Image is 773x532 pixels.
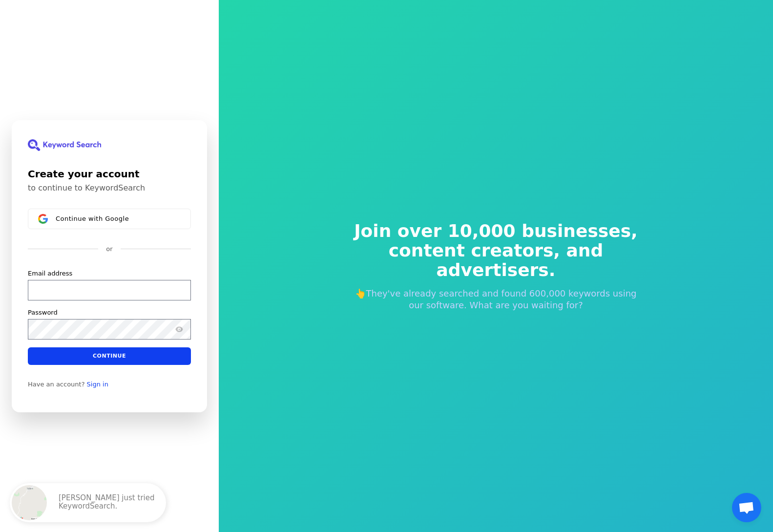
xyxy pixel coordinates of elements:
[732,493,761,522] div: Otwarty czat
[106,245,112,254] p: or
[87,380,108,388] a: Sign in
[38,214,48,224] img: Sign in with Google
[28,167,191,181] h1: Create your account
[348,241,645,280] span: content creators, and advertisers.
[173,323,185,335] button: Show password
[59,494,156,511] p: [PERSON_NAME] just tried KeywordSearch.
[348,221,645,241] span: Join over 10,000 businesses,
[28,347,191,364] button: Continue
[56,214,129,222] span: Continue with Google
[348,288,645,311] p: 👆They've already searched and found 600,000 keywords using our software. What are you waiting for?
[28,139,101,151] img: KeywordSearch
[28,209,191,229] button: Sign in with GoogleContinue with Google
[28,183,191,193] p: to continue to KeywordSearch
[28,308,58,317] label: Password
[28,269,72,277] label: Email address
[28,380,85,388] span: Have an account?
[12,485,47,520] img: Romania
